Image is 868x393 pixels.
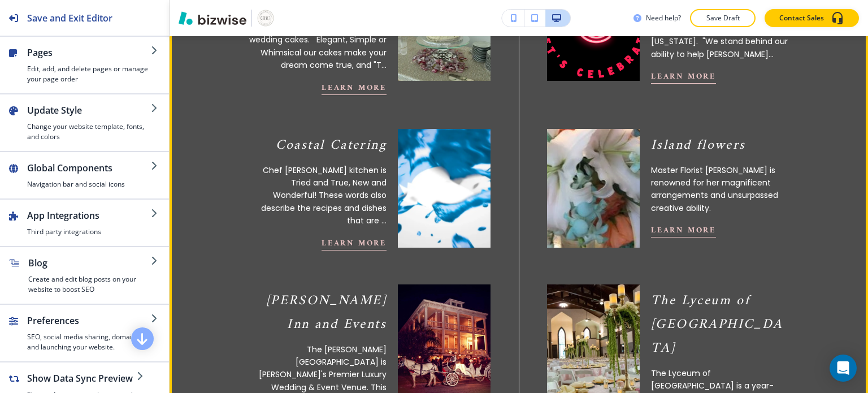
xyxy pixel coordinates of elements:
p: The Lyceum of [GEOGRAPHIC_DATA] [651,289,789,360]
video: <p>Coastal Catering</p> [393,123,495,253]
p: Coastal Catering [249,133,387,157]
p: Island flowers [651,133,789,157]
div: Open Intercom Messenger [830,355,857,382]
button: Save Draft [690,9,756,27]
button: Contact Sales [765,9,859,27]
img: Bizwise Logo [179,11,246,25]
h2: Global Components [27,161,151,175]
h4: Navigation bar and social icons [27,179,151,189]
p: Save Draft [705,13,741,23]
h4: Change your website template, fonts, and colors [27,122,151,142]
button: Learn More [651,223,716,237]
h2: Update Style [27,103,151,117]
h2: Preferences [27,314,151,327]
h3: Need help? [646,13,681,23]
img: <p>Island flowers</p> [547,129,640,248]
p: Contact Sales [779,13,824,23]
h2: Blog [28,256,151,270]
img: Your Logo [257,9,275,27]
h4: SEO, social media sharing, domains, and launching your website. [27,332,151,352]
h2: App Integrations [27,209,151,222]
h2: Save and Exit Editor [27,11,112,25]
button: Learn More [322,81,387,95]
button: Learn More [651,70,716,84]
p: [PERSON_NAME] Inn and Events [249,289,387,336]
h2: Show Data Sync Preview [27,372,137,385]
h2: Pages [27,46,151,59]
p: Chef [PERSON_NAME] kitchen is Tried and True, New and Wonderful! These words also describe the re... [249,164,387,227]
p: Jula specializes in show piece wedding cakes. Elegant, Simple or Whimsical our cakes make your dr... [249,21,387,72]
h4: Edit, add, and delete pages or manage your page order [27,64,151,84]
h4: Third party integrations [27,227,151,237]
h4: Create and edit blog posts on your website to boost SEO [28,274,151,295]
button: Learn More [322,236,387,251]
p: Master Florist [PERSON_NAME] is renowned for her magnificent arrangements and unsurpassed creativ... [651,164,789,215]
